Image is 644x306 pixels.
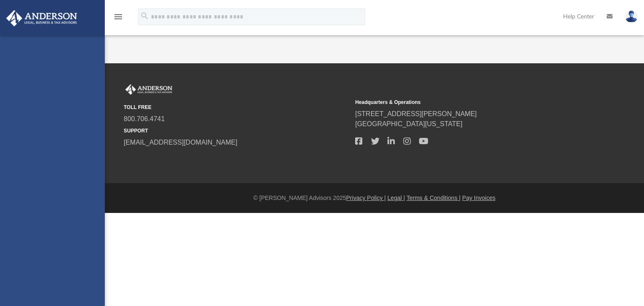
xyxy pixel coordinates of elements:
[355,120,462,127] a: [GEOGRAPHIC_DATA][US_STATE]
[105,194,644,202] div: © [PERSON_NAME] Advisors 2025
[124,127,349,135] small: SUPPORT
[124,84,174,95] img: Anderson Advisors Platinum Portal
[124,104,349,111] small: TOLL FREE
[4,10,80,26] img: Anderson Advisors Platinum Portal
[140,11,149,21] i: search
[355,110,477,117] a: [STREET_ADDRESS][PERSON_NAME]
[113,16,123,22] a: menu
[113,12,123,22] i: menu
[407,194,461,201] a: Terms & Conditions |
[625,10,638,23] img: User Pic
[124,139,237,146] a: [EMAIL_ADDRESS][DOMAIN_NAME]
[355,99,581,106] small: Headquarters & Operations
[346,194,386,201] a: Privacy Policy |
[124,115,165,122] a: 800.706.4741
[462,194,495,201] a: Pay Invoices
[387,194,405,201] a: Legal |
